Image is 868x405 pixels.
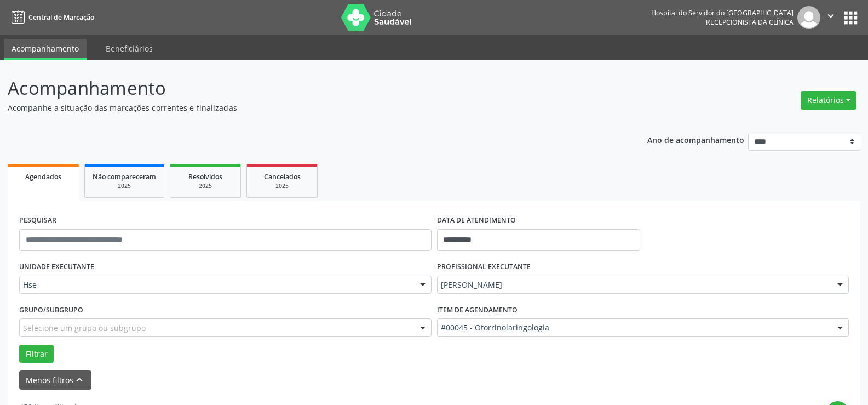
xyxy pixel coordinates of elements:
[651,8,794,18] div: Hospital do Servidor do [GEOGRAPHIC_DATA]
[647,133,744,146] p: Ano de acompanhamento
[4,39,87,60] a: Acompanhamento
[19,370,91,390] button: Menos filtroskeyboard_arrow_up
[255,182,309,190] div: 2025
[188,172,222,181] span: Resolvidos
[19,259,94,276] label: UNIDADE EXECUTANTE
[25,172,61,181] span: Agendados
[797,6,820,29] img: img
[706,18,794,27] span: Recepcionista da clínica
[23,322,146,334] span: Selecione um grupo ou subgrupo
[19,301,83,318] label: Grupo/Subgrupo
[8,75,605,102] p: Acompanhamento
[437,212,516,229] label: DATA DE ATENDIMENTO
[73,374,85,386] i: keyboard_arrow_up
[19,212,56,229] label: PESQUISAR
[820,6,841,29] button: 
[28,13,94,22] span: Central de Marcação
[93,172,156,181] span: Não compareceram
[825,10,837,22] i: 
[264,172,301,181] span: Cancelados
[8,102,605,113] p: Acompanhe a situação das marcações correntes e finalizadas
[93,182,156,190] div: 2025
[441,322,827,333] span: #00045 - Otorrinolaringologia
[441,279,827,290] span: [PERSON_NAME]
[98,39,160,58] a: Beneficiários
[19,345,54,363] button: Filtrar
[841,8,860,27] button: apps
[437,259,531,276] label: PROFISSIONAL EXECUTANTE
[8,8,94,26] a: Central de Marcação
[178,182,233,190] div: 2025
[801,91,856,110] button: Relatórios
[23,279,409,290] span: Hse
[437,301,518,318] label: Item de agendamento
